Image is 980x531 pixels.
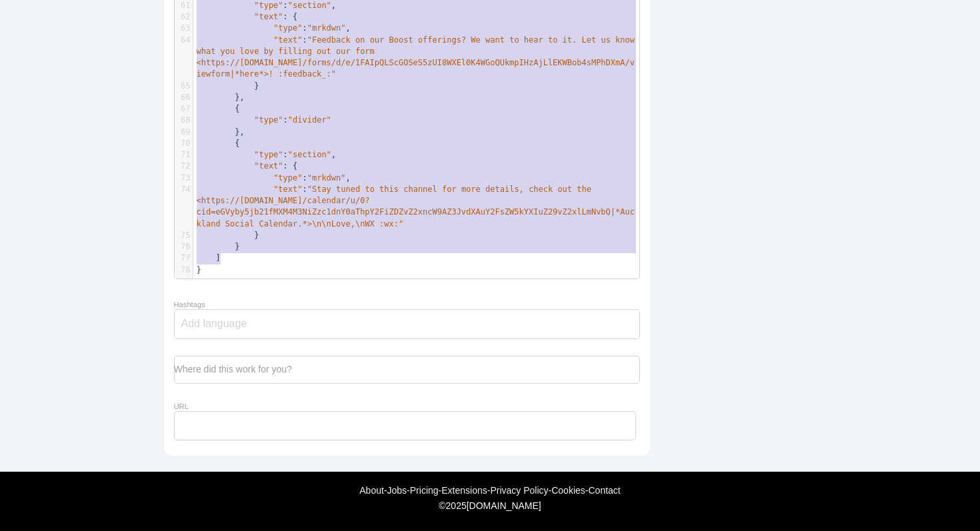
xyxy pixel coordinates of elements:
[7,485,973,496] div: - - - - - -
[175,149,193,161] div: 71
[175,230,193,241] div: 75
[175,81,193,92] div: 65
[288,150,331,159] span: "section"
[197,115,331,125] span: :
[273,35,302,45] span: "text"
[410,485,439,496] a: Pricing
[197,81,259,91] span: }
[254,1,283,10] span: "type"
[175,11,193,23] div: 62
[307,23,346,33] span: "mrkdwn"
[175,173,193,184] div: 73
[175,103,193,115] div: 67
[197,265,201,274] span: }
[254,161,283,171] span: "text"
[359,485,384,496] a: About
[490,485,548,496] a: Privacy Policy
[174,402,189,410] label: URL
[197,1,337,10] span: : ,
[175,115,193,126] div: 68
[197,23,351,33] span: : ,
[387,485,407,496] a: Jobs
[174,300,205,308] label: Hashtags
[174,364,292,374] label: Where did this work for you?
[175,241,193,253] div: 76
[197,104,240,113] span: {
[197,242,240,251] span: }
[273,185,302,194] span: "text"
[254,150,283,159] span: "type"
[288,115,331,125] span: "divider"
[197,185,635,229] span: :
[197,12,298,21] span: : {
[175,138,193,149] div: 70
[197,150,337,159] span: : ,
[441,485,487,496] a: Extensions
[197,139,240,148] span: {
[197,127,245,137] span: },
[197,35,640,79] span: "Feedback on our Boost offerings? We want to hear to it. Let us know what you love by filling out...
[254,12,283,21] span: "text"
[588,485,620,496] a: Contact
[175,184,193,195] div: 74
[197,253,221,263] span: ]
[175,127,193,138] div: 69
[175,23,193,34] div: 63
[197,173,351,183] span: : ,
[175,35,193,46] div: 64
[175,265,193,276] div: 78
[254,115,283,125] span: "type"
[307,173,346,183] span: "mrkdwn"
[152,500,829,511] div: © [DOMAIN_NAME]
[181,310,261,338] input: Add language
[175,161,193,172] div: 72
[288,1,331,10] span: "section"
[197,185,635,229] span: "Stay tuned to this channel for more details, check out the <https://[DOMAIN_NAME]/calendar/u/0?c...
[197,161,298,171] span: : {
[197,35,640,79] span: :
[175,253,193,264] div: 77
[197,93,245,102] span: },
[175,92,193,103] div: 66
[273,23,302,33] span: "type"
[446,500,467,511] span: 2025
[273,173,302,183] span: "type"
[551,485,585,496] a: Cookies
[197,231,259,240] span: }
